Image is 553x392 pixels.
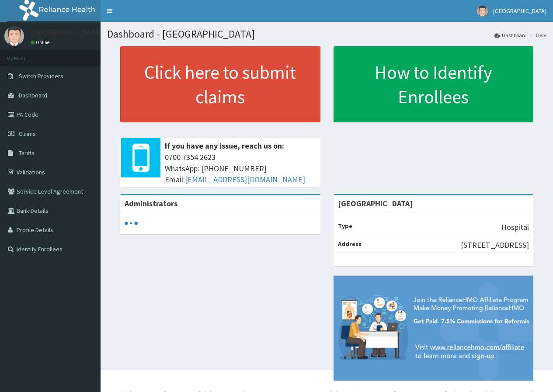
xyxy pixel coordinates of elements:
p: [STREET_ADDRESS] [461,239,529,251]
svg: audio-loading [125,217,138,230]
b: If you have any issue, reach us on: [165,141,284,151]
a: Click here to submit claims [120,46,320,122]
span: Switch Providers [19,72,63,80]
a: [EMAIL_ADDRESS][DOMAIN_NAME] [185,174,305,184]
a: How to Identify Enrollees [334,46,534,122]
p: [GEOGRAPHIC_DATA] [31,28,103,36]
li: Here [528,31,546,39]
b: Address [338,240,362,248]
b: Administrators [125,198,177,208]
h1: Dashboard - [GEOGRAPHIC_DATA] [107,28,546,40]
span: 0700 7354 2623 WhatsApp: [PHONE_NUMBER] Email: [165,152,316,185]
img: User Image [4,26,24,46]
strong: [GEOGRAPHIC_DATA] [338,198,413,208]
span: Dashboard [19,91,47,99]
span: [GEOGRAPHIC_DATA] [493,7,546,15]
img: User Image [477,6,488,17]
p: Hospital [501,222,529,233]
span: Claims [19,130,36,138]
span: Tariffs [19,149,35,157]
b: Type [338,222,352,230]
a: Online [31,39,52,45]
a: Dashboard [494,31,527,39]
img: provider-team-banner.png [334,276,534,381]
